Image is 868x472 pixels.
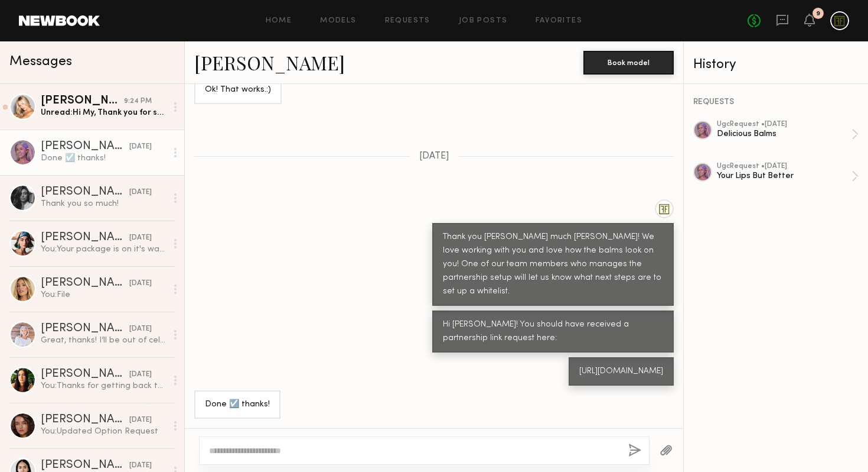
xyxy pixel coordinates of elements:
div: [DATE] [129,324,152,335]
div: Done ☑️ thanks! [41,153,167,164]
div: [PERSON_NAME] [41,95,124,107]
span: [DATE] [419,151,449,161]
div: Unread: Hi My, Thank you for sending this over! I’d love to create content for your Delicious Bal... [41,107,167,118]
div: [DATE] [129,141,152,153]
div: [PERSON_NAME] [41,232,129,244]
a: Favorites [536,17,582,25]
a: ugcRequest •[DATE]Your Lips But Better [717,163,859,190]
a: ugcRequest •[DATE]Delicious Balms [717,121,859,148]
div: Done ☑️ thanks! [205,398,270,412]
div: [PERSON_NAME] [41,368,129,380]
div: 9:24 PM [124,96,152,107]
a: [PERSON_NAME] [194,50,345,75]
div: [DATE] [129,460,152,471]
div: You: File [41,289,167,300]
a: Book model [583,57,674,67]
div: ugc Request • [DATE] [717,163,851,170]
div: 9 [816,11,820,17]
div: [PERSON_NAME] [41,323,129,335]
div: You: Thanks for getting back to us! We'll keep you in mind for the next one! xx [41,380,167,392]
div: [PERSON_NAME] [41,141,129,153]
div: ugc Request • [DATE] [717,121,851,128]
a: Models [320,17,356,25]
span: Messages [9,55,72,69]
div: [PERSON_NAME] [41,460,129,471]
div: REQUESTS [693,98,859,106]
div: [DATE] [129,187,152,198]
div: Great, thanks! I’ll be out of cell service here and there but will check messages whenever I have... [41,335,167,346]
div: Ok! That works.:) [205,83,271,97]
div: You: Your package is on it's way! [URL][DOMAIN_NAME] [41,244,167,255]
div: [DATE] [129,232,152,244]
div: Hi [PERSON_NAME]! You should have received a partnership link request here: [443,318,663,345]
div: [URL][DOMAIN_NAME] [579,365,663,379]
div: History [693,58,859,72]
div: Delicious Balms [717,128,851,140]
div: You: Updated Option Request [41,426,167,437]
div: Thank you [PERSON_NAME] much [PERSON_NAME]! We love working with you and love how the balms look ... [443,231,663,299]
div: Thank you so much! [41,198,167,209]
div: [PERSON_NAME] [41,414,129,426]
a: Requests [385,17,430,25]
a: Job Posts [459,17,508,25]
div: [DATE] [129,415,152,426]
div: [DATE] [129,278,152,289]
div: [PERSON_NAME] [41,277,129,289]
div: Your Lips But Better [717,170,851,182]
div: [PERSON_NAME] [41,186,129,198]
button: Book model [583,51,674,75]
a: Home [266,17,292,25]
div: [DATE] [129,369,152,380]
